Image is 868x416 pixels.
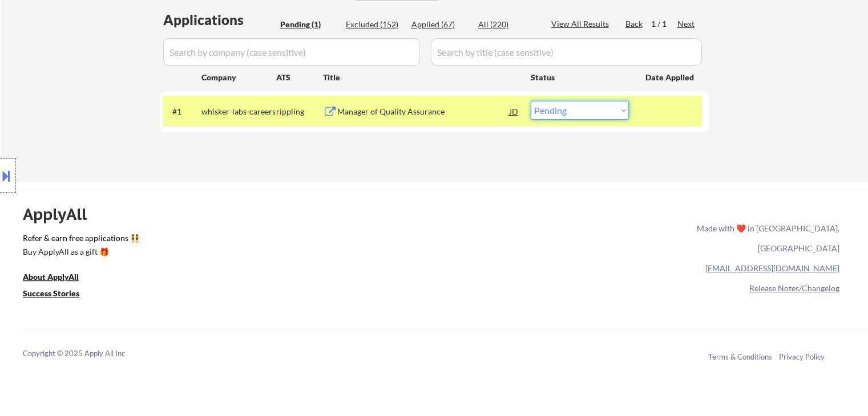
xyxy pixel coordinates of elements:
[677,18,696,30] div: Next
[531,67,629,87] div: Status
[201,72,276,83] div: Company
[431,38,702,66] input: Search by title (case sensitive)
[625,18,644,30] div: Back
[705,263,839,273] a: [EMAIL_ADDRESS][DOMAIN_NAME]
[23,348,154,360] div: Copyright © 2025 Apply All Inc
[23,288,79,298] u: Success Stories
[163,38,420,66] input: Search by company (case sensitive)
[708,352,772,361] a: Terms & Conditions
[478,19,535,30] div: All (220)
[23,234,458,246] a: Refer & earn free applications 👯‍♀️
[163,13,276,27] div: Applications
[692,218,839,258] div: Made with ❤️ in [GEOGRAPHIC_DATA], [GEOGRAPHIC_DATA]
[23,288,95,302] a: Success Stories
[323,72,520,83] div: Title
[645,72,696,83] div: Date Applied
[280,19,337,30] div: Pending (1)
[276,106,323,117] div: rippling
[749,283,839,293] a: Release Notes/Changelog
[779,352,825,361] a: Privacy Policy
[201,106,276,117] div: whisker-labs-careers
[346,19,403,30] div: Excluded (152)
[337,106,510,117] div: Manager of Quality Assurance
[276,72,323,83] div: ATS
[508,101,520,121] div: JD
[651,18,677,30] div: 1 / 1
[551,18,612,30] div: View All Results
[411,19,469,30] div: Applied (67)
